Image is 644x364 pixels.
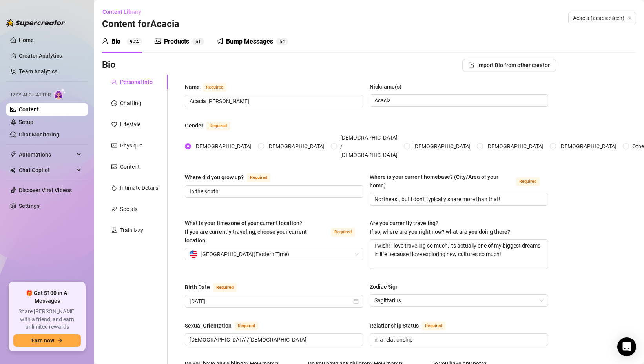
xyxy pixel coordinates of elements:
input: Birth Date [190,297,352,306]
span: Earn now [31,337,54,344]
span: heart [111,122,117,127]
span: What is your timezone of your current location? If you are currently traveling, choose your curre... [185,220,307,244]
button: Earn nowarrow-right [13,334,81,347]
label: Gender [185,121,239,130]
div: Where did you grow up? [185,173,244,182]
div: Nickname(s) [370,82,401,91]
span: [DEMOGRAPHIC_DATA] [264,142,328,151]
sup: 61 [192,38,204,45]
span: user [102,38,108,44]
span: Required [235,322,258,330]
label: Birth Date [185,282,245,292]
a: Setup [19,119,33,125]
div: Name [185,83,200,91]
label: Name [185,82,235,92]
input: Relationship Status [374,335,542,344]
div: Sexual Orientation [185,321,232,330]
input: Where is your current homebase? (City/Area of your home) [374,195,542,204]
h3: Content for Acacia [102,18,179,31]
span: picture [111,164,117,169]
div: Relationship Status [370,321,419,330]
sup: 90% [127,38,142,45]
span: [DEMOGRAPHIC_DATA] [191,142,255,151]
span: 4 [282,39,285,44]
span: idcard [111,143,117,148]
a: Discover Viral Videos [19,187,72,193]
span: arrow-right [57,338,63,343]
sup: 54 [276,38,288,45]
span: Automations [19,148,75,161]
button: Content Library [102,5,148,18]
div: Birth Date [185,283,210,291]
img: Chat Copilot [10,167,15,173]
label: Nickname(s) [370,82,407,91]
span: experiment [111,227,117,233]
span: Sagittarius [374,295,544,306]
textarea: I wish! i love traveling so much, its actually one of my biggest dreams in life because i love ex... [370,240,548,269]
h3: Bio [102,59,116,71]
span: Import Bio from other creator [477,62,550,68]
span: [DEMOGRAPHIC_DATA] / [DEMOGRAPHIC_DATA] [337,133,401,159]
label: Sexual Orientation [185,321,267,330]
span: Are you currently traveling? If so, where are you right now? what are you doing there? [370,220,510,235]
div: Open Intercom Messenger [617,337,636,356]
div: Lifestyle [120,120,140,129]
input: Where did you grow up? [190,187,357,196]
div: Where is your current homebase? (City/Area of your home) [370,173,513,190]
span: [GEOGRAPHIC_DATA] ( Eastern Time ) [201,248,289,260]
span: [DEMOGRAPHIC_DATA] [410,142,474,151]
div: Physique [120,141,142,150]
a: Settings [19,203,40,209]
img: logo-BBDzfeDw.svg [6,19,65,27]
a: Home [19,37,34,43]
div: Chatting [120,99,141,107]
div: Bio [111,37,120,46]
label: Where did you grow up? [185,173,279,182]
span: Content Library [102,9,141,15]
span: user [111,79,117,85]
span: Chat Copilot [19,164,75,177]
span: import [469,62,474,68]
a: Chat Monitoring [19,131,59,138]
input: Name [190,97,357,106]
img: us [190,250,197,258]
label: Zodiac Sign [370,282,404,291]
span: Required [247,173,270,182]
span: Acacia (acaciaeileen) [573,12,631,24]
span: thunderbolt [10,151,16,158]
span: 🎁 Get $100 in AI Messages [13,289,81,305]
span: 6 [195,39,198,44]
span: Required [203,83,226,92]
input: Nickname(s) [374,96,542,105]
label: Where is your current homebase? (City/Area of your home) [370,173,548,190]
span: team [627,16,632,20]
div: Content [120,162,140,171]
div: Zodiac Sign [370,282,399,291]
span: fire [111,185,117,191]
span: Required [213,283,237,292]
a: Team Analytics [19,68,57,75]
div: Gender [185,121,203,130]
span: Required [331,228,355,237]
span: notification [217,38,223,44]
img: AI Chatter [54,88,66,100]
span: picture [155,38,161,44]
button: Import Bio from other creator [462,59,556,71]
span: Izzy AI Chatter [11,91,51,99]
span: message [111,100,117,106]
span: Share [PERSON_NAME] with a friend, and earn unlimited rewards [13,308,81,331]
a: Content [19,106,39,113]
span: link [111,206,117,212]
span: Required [206,122,230,130]
input: Sexual Orientation [190,335,357,344]
div: Personal Info [120,78,153,86]
span: Required [422,322,445,330]
span: 1 [198,39,201,44]
div: Products [164,37,189,46]
div: Train Izzy [120,226,143,235]
div: Bump Messages [226,37,273,46]
span: Required [516,177,540,186]
span: [DEMOGRAPHIC_DATA] [556,142,620,151]
label: Relationship Status [370,321,454,330]
span: [DEMOGRAPHIC_DATA] [483,142,547,151]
